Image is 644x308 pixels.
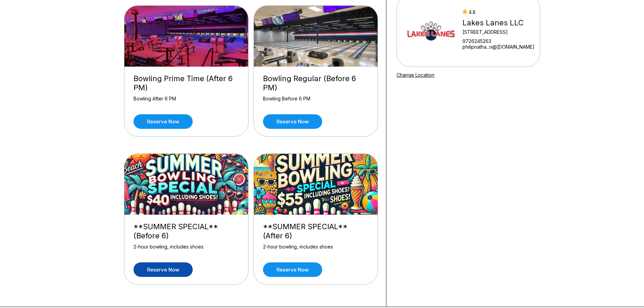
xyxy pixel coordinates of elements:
div: **SUMMER SPECIAL** (Before 6) [134,222,239,240]
div: Lakes Lanes LLC [462,18,534,27]
div: Bowling Regular (Before 6 PM) [263,74,368,92]
div: Bowling Prime Time (After 6 PM) [134,74,239,92]
div: Bowling Before 6 PM [263,96,368,108]
a: Change Location [397,72,434,78]
div: [STREET_ADDRESS] [462,29,534,35]
img: Bowling Prime Time (After 6 PM) [124,6,249,67]
div: 4.8 [462,9,534,15]
img: Bowling Regular (Before 6 PM) [254,6,378,67]
a: Reserve now [263,262,322,277]
img: Lakes Lanes LLC [406,6,456,56]
a: Reserve now [263,114,322,129]
img: **SUMMER SPECIAL** (Before 6) [124,154,249,215]
a: philipnatha...n@[DOMAIN_NAME] [462,44,534,50]
a: Reserve now [134,262,193,277]
div: 9726245263 [462,38,534,44]
div: **SUMMER SPECIAL** (After 6) [263,222,368,240]
a: Reserve now [134,114,193,129]
img: **SUMMER SPECIAL** (After 6) [254,154,378,215]
div: 2-hour bowling, includes shoes [134,244,239,256]
div: Bowling After 6 PM [134,96,239,108]
div: 2-hour bowling, includes shoes [263,244,368,256]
